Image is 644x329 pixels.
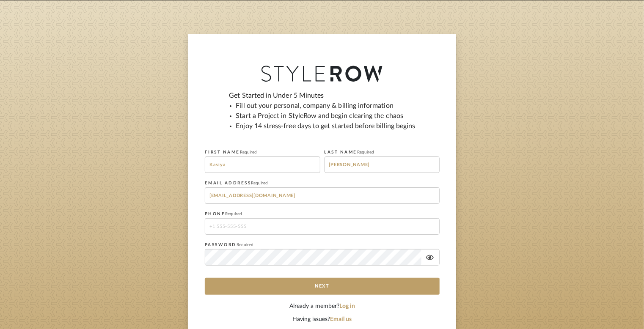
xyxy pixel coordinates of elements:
span: Required [226,212,242,216]
span: Required [240,150,257,154]
div: Already a member? [205,302,440,311]
button: Log in [339,302,355,311]
div: Get Started in Under 5 Minutes [229,90,416,138]
button: Next [205,278,440,295]
li: Enjoy 14 stress-free days to get started before billing begins [236,121,416,131]
li: Start a Project in StyleRow and begin clearing the chaos [236,111,416,121]
input: Last Name [325,156,440,173]
li: Fill out your personal, company & billing information [236,101,416,111]
input: First Name [205,156,320,173]
label: PASSWORD [205,242,253,247]
input: me@example.com [205,187,440,204]
label: FIRST NAME [205,150,257,155]
a: Email us [330,316,352,322]
label: LAST NAME [325,150,374,155]
span: Required [237,243,253,247]
input: +1 555-555-555 [205,218,440,235]
label: PHONE [205,211,242,217]
label: EMAIL ADDRESS [205,181,268,186]
div: Having issues? [205,315,440,324]
span: Required [357,150,374,154]
span: Required [251,181,268,185]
